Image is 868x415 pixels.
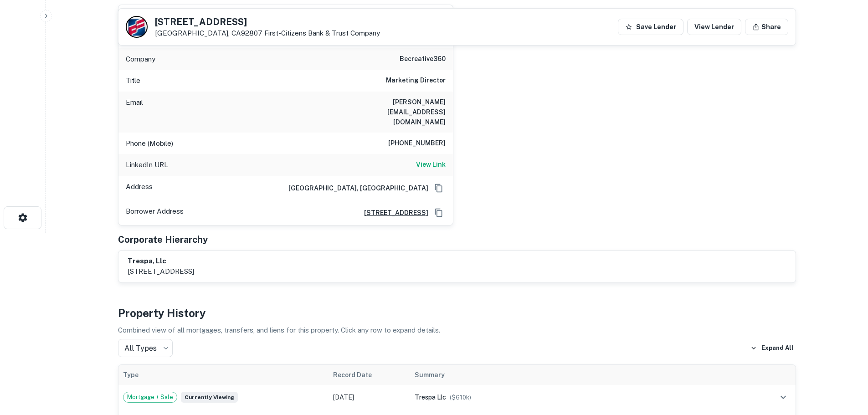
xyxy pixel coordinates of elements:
[687,19,741,35] a: View Lender
[126,138,173,149] p: Phone (Mobile)
[329,365,410,385] th: Record Date
[264,29,380,37] a: First-citizens Bank & Trust Company
[388,138,446,149] h6: [PHONE_NUMBER]
[416,159,446,169] h6: View Link
[357,208,428,218] a: [STREET_ADDRESS]
[118,339,173,357] div: All Types
[329,385,410,410] td: [DATE]
[415,394,446,401] span: trespa llc
[118,325,796,336] p: Combined view of all mortgages, transfers, and liens for this property. Click any row to expand d...
[128,266,194,277] p: [STREET_ADDRESS]
[126,159,168,170] p: LinkedIn URL
[776,389,791,405] button: expand row
[400,54,446,65] h6: becreative360
[118,233,208,246] h5: Corporate Hierarchy
[432,206,446,220] button: Copy Address
[336,97,446,127] h6: [PERSON_NAME][EMAIL_ADDRESS][DOMAIN_NAME]
[745,19,788,35] button: Share
[126,54,155,65] p: Company
[123,393,177,402] span: Mortgage + Sale
[126,97,143,127] p: Email
[748,341,796,355] button: Expand All
[410,365,754,385] th: Summary
[618,19,683,35] button: Save Lender
[822,342,868,386] iframe: Chat Widget
[118,365,329,385] th: Type
[126,181,153,195] p: Address
[155,17,380,26] h5: [STREET_ADDRESS]
[386,75,446,86] h6: Marketing Director
[450,394,471,401] span: ($ 610k )
[128,256,194,266] h6: trespa, llc
[118,305,796,321] h4: Property History
[126,75,140,86] p: Title
[126,206,184,220] p: Borrower Address
[155,29,380,37] p: [GEOGRAPHIC_DATA], CA92807
[181,392,238,403] span: Currently viewing
[416,159,446,170] a: View Link
[281,183,428,193] h6: [GEOGRAPHIC_DATA], [GEOGRAPHIC_DATA]
[432,181,446,195] button: Copy Address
